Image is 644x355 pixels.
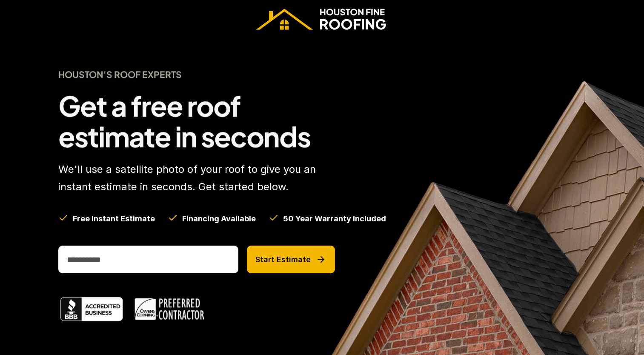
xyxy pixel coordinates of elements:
[58,69,335,80] h4: Houston's Roof Experts
[73,213,155,224] h5: Free Instant Estimate
[58,161,335,196] p: We'll use a satellite photo of your roof to give you an instant estimate in seconds. Get started ...
[182,213,256,224] h5: Financing Available
[255,255,311,264] p: Start Estimate
[283,213,386,224] h5: 50 Year Warranty Included
[247,246,335,273] button: Start Estimate
[58,91,335,152] h1: Get a free roof estimate in seconds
